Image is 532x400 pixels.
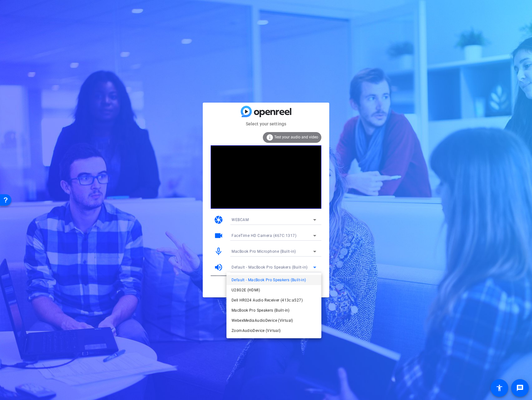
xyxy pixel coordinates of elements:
span: WebexMediaAudioDevice (Virtual) [232,317,293,324]
span: MacBook Pro Speakers (Built-in) [232,307,290,314]
span: U28G2E (HDMI) [232,286,260,294]
span: ZoomAudioDevice (Virtual) [232,327,281,334]
span: Dell HR024 Audio Receiver (413c:a527) [232,296,303,304]
span: Default - MacBook Pro Speakers (Built-in) [232,276,306,284]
